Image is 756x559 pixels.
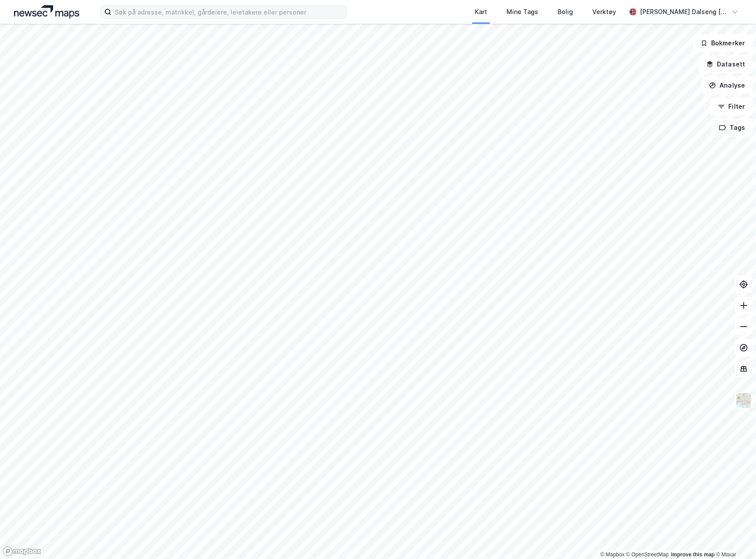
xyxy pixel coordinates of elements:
[592,7,616,17] div: Verktøy
[640,7,728,17] div: [PERSON_NAME] Dalseng [PERSON_NAME]
[712,517,756,559] iframe: Chat Widget
[712,517,756,559] div: Kontrollprogram for chat
[475,7,487,17] div: Kart
[558,7,573,17] div: Bolig
[111,5,346,18] input: Søk på adresse, matrikkel, gårdeiere, leietakere eller personer
[506,7,538,17] div: Mine Tags
[14,5,79,18] img: logo.a4113a55bc3d86da70a041830d287a7e.svg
